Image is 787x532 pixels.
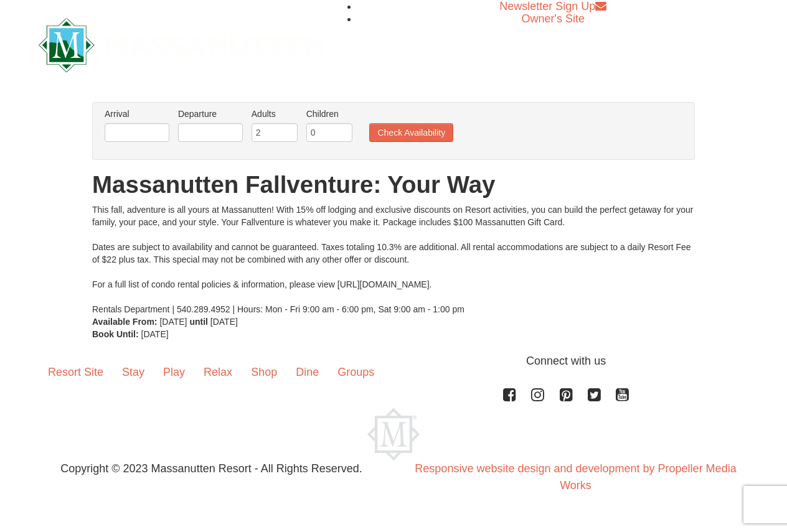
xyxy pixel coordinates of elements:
p: Connect with us [39,353,748,370]
span: [DATE] [210,317,238,327]
button: Check Availability [369,123,453,142]
a: Relax [194,353,242,391]
label: Children [306,108,352,120]
span: [DATE] [159,317,187,327]
div: This fall, adventure is all yours at Massanutten! With 15% off lodging and exclusive discounts on... [92,203,695,315]
span: [DATE] [141,329,169,339]
a: Resort Site [39,353,113,391]
p: Copyright © 2023 Massanutten Resort - All Rights Reserved. [29,460,393,477]
strong: Book Until: [92,329,139,339]
a: Owner's Site [522,12,585,25]
a: Groups [328,353,384,391]
strong: until [189,317,208,327]
label: Adults [252,108,298,120]
a: Dine [286,353,328,391]
strong: Available From: [92,317,158,327]
a: Responsive website design and development by Propeller Media Works [415,462,736,492]
a: Shop [242,353,286,391]
h1: Massanutten Fallventure: Your Way [92,172,695,197]
label: Departure [178,108,243,120]
a: Stay [113,353,154,391]
img: Massanutten Resort Logo [367,408,420,460]
img: Massanutten Resort Logo [39,18,324,72]
label: Arrival [105,108,169,120]
a: Massanutten Resort [39,29,324,58]
a: Play [154,353,194,391]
